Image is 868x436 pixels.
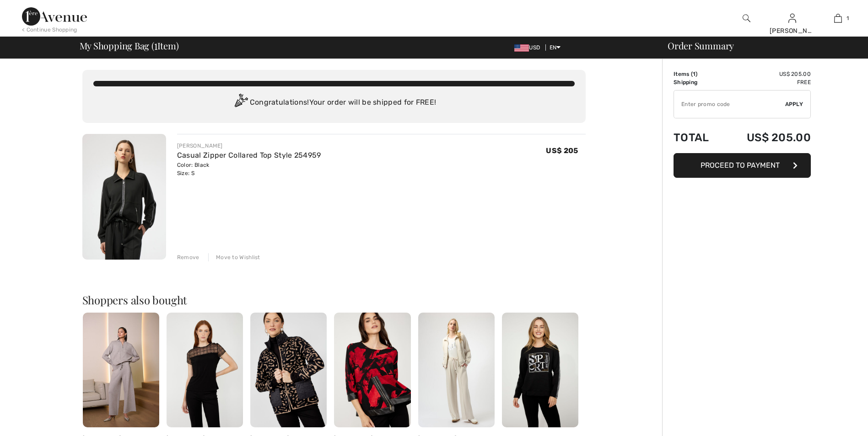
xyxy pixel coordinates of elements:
[514,44,544,51] span: USD
[834,13,842,24] img: My Bag
[82,134,166,260] img: Casual Zipper Collared Top Style 254959
[177,161,321,177] div: Color: Black Size: S
[785,100,803,108] span: Apply
[208,253,260,261] div: Move to Wishlist
[177,253,199,261] div: Remove
[514,44,529,52] img: US Dollar
[674,153,811,178] button: Proceed to Payment
[674,122,722,153] td: Total
[22,26,77,34] div: < Continue Shopping
[502,313,578,427] img: Hooded Graphic Pullover Style 75109
[657,41,863,50] div: Order Summary
[815,13,860,24] a: 1
[22,7,87,26] img: 1ère Avenue
[788,14,796,22] a: Sign In
[82,294,586,305] h2: Shoppers also bought
[743,13,750,24] img: search the website
[674,70,722,78] td: Items ( )
[546,146,578,155] span: US$ 205
[722,78,811,86] td: Free
[846,14,849,22] span: 1
[788,13,796,24] img: My Info
[177,151,321,160] a: Casual Zipper Collared Top Style 254959
[722,70,811,78] td: US$ 205.00
[693,71,695,77] span: 1
[550,44,561,51] span: EN
[154,39,157,51] span: 1
[334,313,410,427] img: Zipper Boat Neck Top Style 254279
[167,313,243,427] img: Crew Neck Casual Pullover Style 254101
[701,161,780,170] span: Proceed to Payment
[83,313,159,427] img: Rhinestone Mock Neck Sweater Pullover Style 254933
[177,142,321,150] div: [PERSON_NAME]
[674,90,785,118] input: Promo code
[80,41,179,50] span: My Shopping Bag ( Item)
[93,94,575,112] div: Congratulations! Your order will be shipped for FREE!
[232,94,250,112] img: Congratulation2.svg
[722,122,811,153] td: US$ 205.00
[418,313,495,427] img: Relaxed Full-Length Trousers Style 254960
[770,26,814,36] div: [PERSON_NAME]
[250,313,327,427] img: Zipper Closure Animal Print Top Style 253840
[674,78,722,86] td: Shipping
